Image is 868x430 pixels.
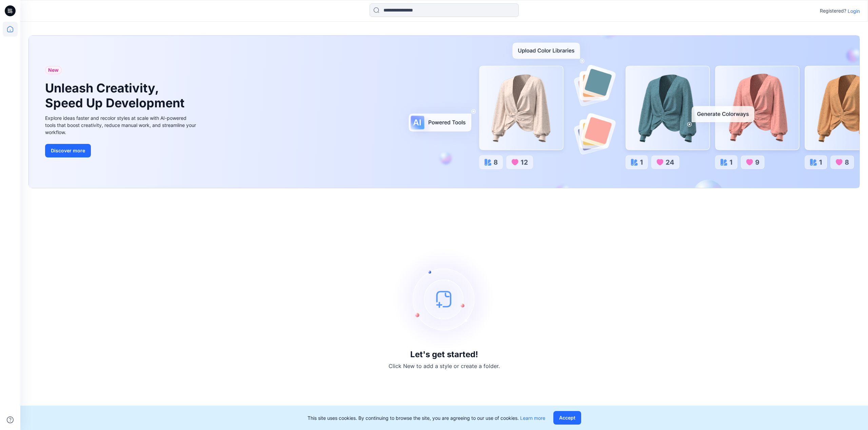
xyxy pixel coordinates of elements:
[308,414,545,422] p: This site uses cookies. By continuing to browse the site, you are agreeing to our use of cookies.
[45,114,198,136] div: Explore ideas faster and recolor styles at scale with AI-powered tools that boost creativity, red...
[389,362,500,370] p: Click New to add a style or create a folder.
[553,411,581,425] button: Accept
[45,144,198,157] a: Discover more
[45,81,188,110] h1: Unleash Creativity, Speed Up Development
[520,415,545,421] a: Learn more
[820,7,846,15] p: Registered?
[848,7,860,15] p: Login
[45,144,91,157] button: Discover more
[410,350,478,359] h3: Let's get started!
[393,248,495,350] img: empty-state-image.svg
[48,66,59,74] span: New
